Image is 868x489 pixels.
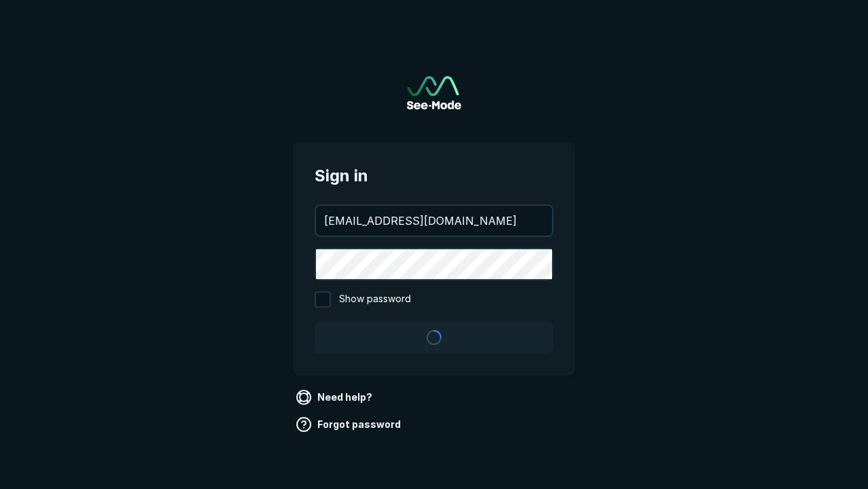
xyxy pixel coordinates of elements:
span: Show password [339,291,411,308]
a: Go to sign in [407,76,461,109]
a: Forgot password [293,414,406,435]
img: See-Mode Logo [407,76,461,109]
input: your@email.com [316,206,552,236]
span: Sign in [315,164,553,188]
a: Need help? [293,386,378,408]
